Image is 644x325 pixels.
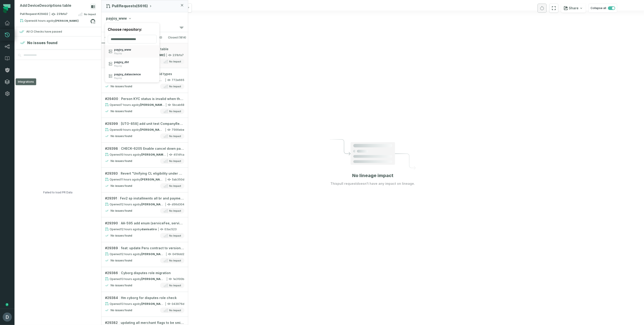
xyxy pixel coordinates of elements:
[3,313,12,322] img: avatar of Daniel Lahyani
[105,23,159,82] div: payjoy_www
[16,78,36,85] div: Integrations
[5,303,9,307] div: Tooltip anchor
[114,73,141,76] span: payjoy_datascience
[114,52,131,55] span: PayJoy
[106,16,131,21] button: payjoy_www
[114,64,129,67] span: PayJoy
[114,60,129,64] span: payjoy_dbt
[114,48,131,52] span: payjoy_www
[114,77,141,80] span: PayJoy
[105,24,159,35] div: Choose repository:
